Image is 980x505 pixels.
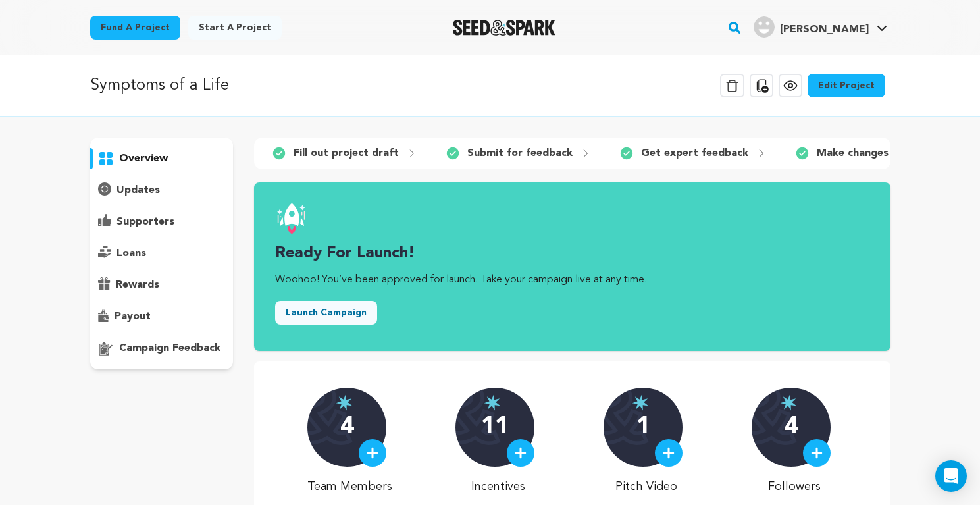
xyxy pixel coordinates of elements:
[751,14,890,38] a: Shankman S.'s Profile
[119,340,220,356] p: campaign feedback
[754,16,775,38] img: user.png
[116,246,146,261] p: loans
[515,447,527,459] img: plus.svg
[636,414,650,440] p: 1
[188,16,282,40] a: Start a project
[90,275,234,296] button: rewards
[752,477,837,496] p: Followers
[90,180,234,201] button: updates
[90,74,229,97] p: Symptoms of a Life
[90,148,234,169] button: overview
[663,447,675,459] img: plus.svg
[808,74,885,97] a: Edit Project
[817,146,889,161] p: Make changes
[90,306,234,327] button: payout
[467,146,573,161] p: Submit for feedback
[754,16,869,38] div: Shankman S.'s Profile
[275,272,869,288] p: Woohoo! You’ve been approved for launch. Take your campaign live at any time.
[604,477,688,496] p: Pitch Video
[116,277,159,293] p: rewards
[275,301,377,325] button: Launch Campaign
[116,214,174,230] p: supporters
[307,477,392,496] p: Team Members
[780,24,869,35] span: [PERSON_NAME]
[275,203,307,235] img: launch.svg
[275,243,869,264] h3: Ready for launch!
[935,460,967,492] div: Open Intercom Messenger
[811,447,823,459] img: plus.svg
[90,16,180,40] a: Fund a project
[785,414,798,440] p: 4
[90,211,234,232] button: supporters
[294,146,399,161] p: Fill out project draft
[455,477,540,496] p: Incentives
[751,14,890,41] span: Shankman S.'s Profile
[367,447,378,459] img: plus.svg
[116,182,160,198] p: updates
[481,414,509,440] p: 11
[90,243,234,264] button: loans
[115,309,151,325] p: payout
[453,20,556,36] a: Seed&Spark Homepage
[119,151,168,167] p: overview
[90,338,234,359] button: campaign feedback
[340,414,354,440] p: 4
[641,146,748,161] p: Get expert feedback
[453,20,556,36] img: Seed&Spark Logo Dark Mode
